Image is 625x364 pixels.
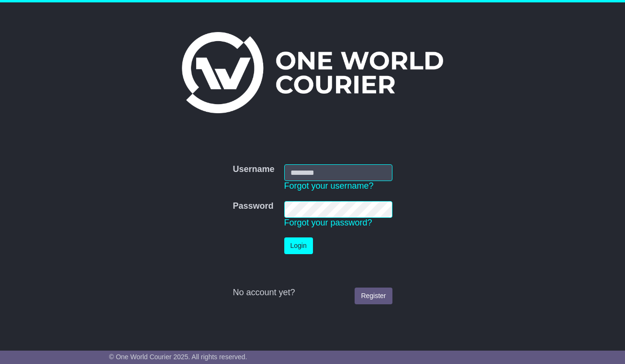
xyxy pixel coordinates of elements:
[284,218,372,227] a: Forgot your password?
[284,181,374,191] a: Forgot your username?
[233,288,392,298] div: No account yet?
[182,32,443,113] img: One World
[233,164,274,175] label: Username
[109,353,247,361] span: © One World Courier 2025. All rights reserved.
[233,201,273,212] label: Password
[284,237,313,254] button: Login
[355,288,392,304] a: Register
